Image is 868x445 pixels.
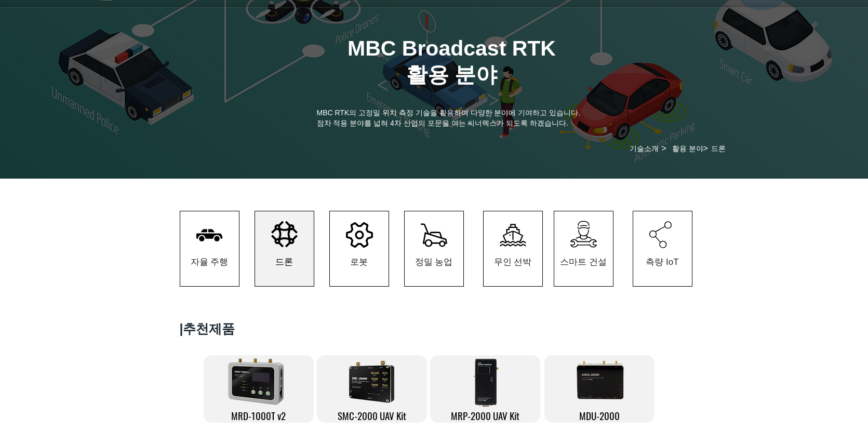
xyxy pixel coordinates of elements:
span: 기술소개 [630,144,659,154]
a: 기술소개 [624,143,664,155]
img: smc-2000.png [349,361,394,403]
span: 드론 [275,256,293,268]
a: SMC-2000 UAV Kit [317,355,427,423]
a: 무인 선박 [483,211,543,287]
a: MDU-2000 [544,355,655,423]
span: 자율 주행 [191,256,229,268]
span: MDU-2000 [579,408,620,423]
span: > [662,144,666,153]
span: 드론 [711,144,726,154]
iframe: Wix Chat [749,400,868,445]
a: 활용 분야 [666,143,710,155]
span: 무인 선박 [494,256,532,268]
a: MRP-2000 UAV Kit [430,355,540,423]
img: MRP-2000-removebg-preview.png [472,356,504,408]
a: 로봇 [329,211,389,287]
span: MRD-1000T v2 [231,408,286,423]
img: 제목 없음-3.png [221,352,291,409]
span: 스마트 건설 [560,256,607,268]
a: 드론 [255,211,314,287]
span: 로봇 [350,256,368,268]
span: > [703,144,708,153]
span: 측량 IoT [646,256,678,268]
a: 자율 주행 [180,211,239,287]
span: MRP-2000 UAV Kit [451,408,519,423]
a: 드론 [703,143,747,155]
a: MRD-1000T v2 [204,355,314,423]
a: 측량 IoT [633,211,692,287]
a: 정밀 농업 [404,211,464,287]
span: SMC-2000 UAV Kit [338,408,406,423]
a: 스마트 건설 [554,211,613,287]
span: 활용 분야 [672,144,703,154]
img: MDU2000_front-removebg-preview.png [567,355,632,407]
span: ​|추천제품 [180,321,235,336]
span: 정밀 농업 [415,256,453,268]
